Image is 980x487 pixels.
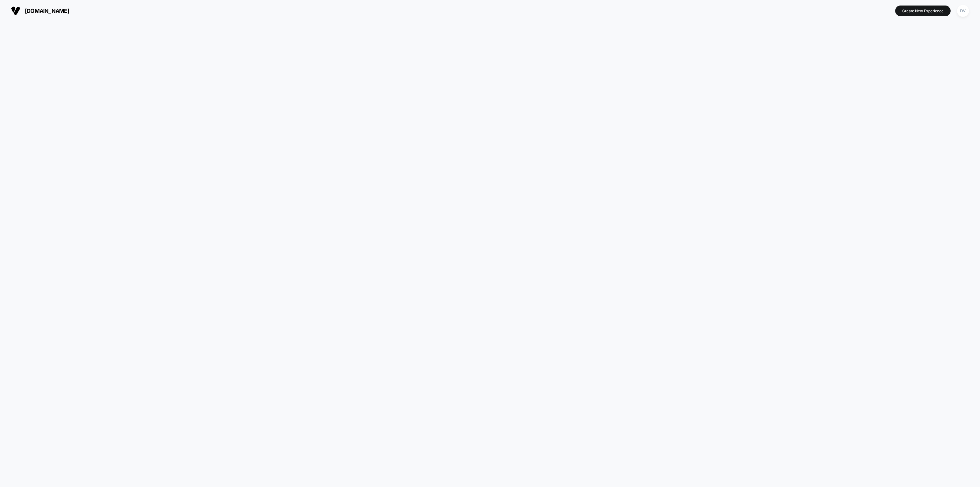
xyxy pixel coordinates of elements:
img: Visually logo [11,6,20,15]
div: DV [957,5,969,17]
button: DV [955,5,971,17]
span: [DOMAIN_NAME] [25,8,69,14]
button: Create New Experience [895,6,951,16]
button: [DOMAIN_NAME] [9,6,71,16]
